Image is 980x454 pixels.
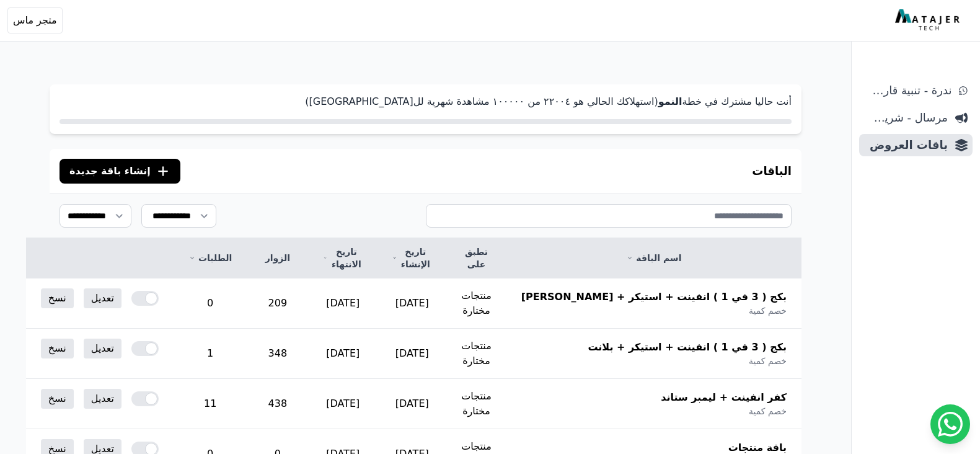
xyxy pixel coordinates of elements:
[446,238,506,278] th: تطبق على
[247,238,308,278] th: الزوار
[446,329,506,379] td: منتجات مختارة
[60,94,792,109] p: أنت حاليا مشترك في خطة (استهلاكك الحالي هو ٢٢۰۰٤ من ١۰۰۰۰۰ مشاهدة شهرية لل[GEOGRAPHIC_DATA])
[174,278,247,329] td: 0
[895,9,963,32] img: MatajerTech Logo
[377,278,446,329] td: [DATE]
[247,379,308,429] td: 438
[377,379,446,429] td: [DATE]
[247,329,308,379] td: 348
[446,278,506,329] td: منتجات مختارة
[174,379,247,429] td: 11
[69,164,151,179] span: إنشاء باقة جديدة
[84,339,121,358] a: تعديل
[521,252,787,264] a: اسم الباقة
[749,305,787,317] span: خصم كمية
[377,329,446,379] td: [DATE]
[521,290,787,305] span: بكج ( 3 في 1 ) انفينت + استيكر + [PERSON_NAME]
[392,246,431,270] a: تاريخ الإنشاء
[752,162,792,180] h3: الباقات
[308,329,377,379] td: [DATE]
[247,278,308,329] td: 209
[308,278,377,329] td: [DATE]
[864,82,951,99] span: ندرة - تنبية قارب علي النفاذ
[308,379,377,429] td: [DATE]
[446,379,506,429] td: منتجات مختارة
[60,159,180,184] button: إنشاء باقة جديدة
[41,389,74,409] a: نسخ
[658,96,682,107] strong: النمو
[41,288,74,308] a: نسخ
[864,136,948,154] span: باقات العروض
[749,405,787,417] span: خصم كمية
[323,246,363,270] a: تاريخ الانتهاء
[188,252,232,264] a: الطلبات
[661,390,787,405] span: كفر انفينت + ليمبر ستاند
[174,329,247,379] td: 1
[864,109,948,127] span: مرسال - شريط دعاية
[84,288,121,308] a: تعديل
[41,339,74,358] a: نسخ
[588,340,787,355] span: بكج ( 3 في 1 ) انفينت + استيكر + بلانت
[13,13,57,28] span: متجر ماس
[84,389,121,409] a: تعديل
[749,355,787,367] span: خصم كمية
[7,7,63,33] button: متجر ماس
